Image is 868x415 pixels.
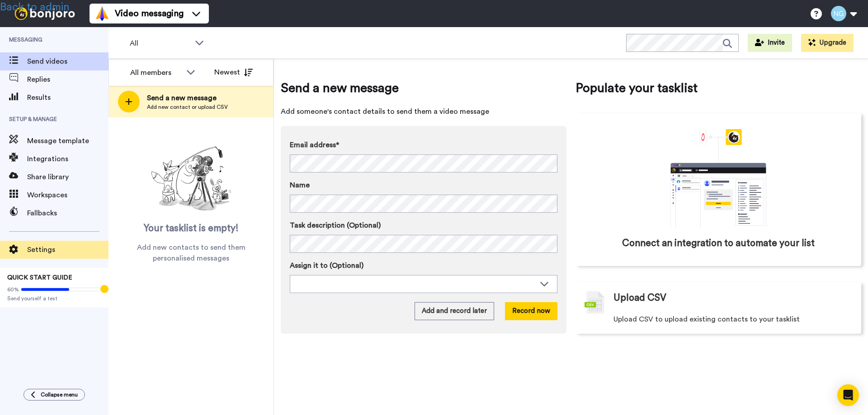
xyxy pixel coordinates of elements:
span: Add someone's contact details to send them a video message [281,106,566,117]
span: 60% [7,286,19,293]
span: Workspaces [27,190,108,201]
span: Connect an integration to automate your list [622,237,815,250]
span: Send a new message [281,79,566,97]
span: Video messaging [115,7,184,20]
span: Fallbacks [27,208,108,219]
div: Open Intercom Messenger [837,384,859,406]
span: Add new contacts to send them personalised messages [122,242,260,264]
span: Send a new message [147,93,228,103]
div: animation [651,129,786,228]
span: Collapse menu [41,391,78,398]
span: Your tasklist is empty! [144,222,239,235]
img: vm-color.svg [95,6,109,21]
button: Collapse menu [24,389,85,401]
span: Replies [27,74,108,85]
span: Upload CSV to upload existing contacts to your tasklist [613,314,800,325]
button: Invite [748,34,792,52]
span: Name [290,180,310,191]
span: Send yourself a test [7,295,101,302]
span: QUICK START GUIDE [7,275,72,281]
span: Send videos [27,56,108,67]
span: Settings [27,244,108,255]
button: Upgrade [801,34,854,52]
button: Add and record later [415,302,494,320]
span: Integrations [27,154,108,164]
span: Share library [27,172,108,182]
button: Newest [208,63,259,81]
span: Populate your tasklist [576,79,861,97]
img: csv-grey.png [585,291,604,314]
img: ready-set-action.png [146,143,236,215]
label: Email address* [290,140,557,150]
div: All members [130,67,182,78]
span: Add new contact or upload CSV [147,103,228,111]
span: All [130,38,190,49]
span: Upload CSV [613,291,666,305]
label: Assign it to (Optional) [290,260,557,271]
label: Task description (Optional) [290,220,557,231]
span: Message template [27,135,108,146]
button: Record now [505,302,557,320]
div: Tooltip anchor [100,285,108,293]
span: Results [27,92,108,103]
